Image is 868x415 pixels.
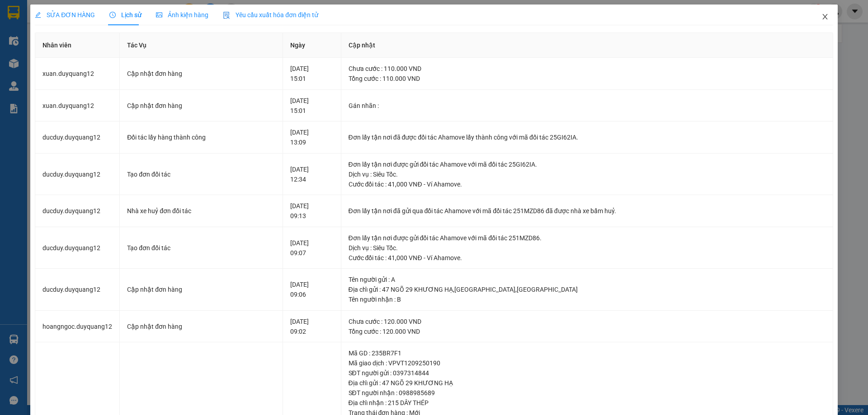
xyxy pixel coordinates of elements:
[349,284,826,294] div: Địa chỉ gửi : 47 NGÕ 29 KHƯƠNG HẠ,[GEOGRAPHIC_DATA],[GEOGRAPHIC_DATA]
[290,127,334,147] div: [DATE] 13:09
[35,195,120,227] td: ducduy.duyquang12
[35,90,120,122] td: xuan.duyquang12
[290,238,334,258] div: [DATE] 09:07
[127,243,275,253] div: Tạo đơn đối tác
[349,233,826,243] div: Đơn lấy tận nơi được gửi đối tác Ahamove với mã đối tác 251MZD86.
[349,348,826,358] div: Mã GD : 235BR7F1
[127,284,275,294] div: Cập nhật đơn hàng
[290,64,334,84] div: [DATE] 15:01
[349,243,826,253] div: Dịch vụ : Siêu Tốc.
[349,388,826,398] div: SĐT người nhận : 0988985689
[35,12,41,18] span: edit
[109,12,116,18] span: clock-circle
[290,280,334,299] div: [DATE] 09:06
[35,121,120,154] td: ducduy.duyquang12
[349,326,826,336] div: Tổng cước : 120.000 VND
[349,378,826,388] div: Địa chỉ gửi : 47 NGÕ 29 KHƯƠNG HẠ
[349,159,826,169] div: Đơn lấy tận nơi được gửi đối tác Ahamove với mã đối tác 25GI62IA.
[341,33,833,58] th: Cập nhật
[349,275,826,284] div: Tên người gửi : A
[349,317,826,326] div: Chưa cước : 120.000 VND
[35,33,120,58] th: Nhân viên
[290,96,334,116] div: [DATE] 15:01
[35,269,120,311] td: ducduy.duyquang12
[290,164,334,184] div: [DATE] 12:34
[349,253,826,263] div: Cước đối tác : 41,000 VNĐ - Ví Ahamove.
[109,11,142,19] span: Lịch sử
[349,206,826,216] div: Đơn lấy tận nơi đã gửi qua đối tác Ahamove với mã đối tác 251MZD86 đã được nhà xe bấm huỷ.
[127,101,275,111] div: Cập nhật đơn hàng
[812,5,838,30] button: Close
[127,69,275,79] div: Cập nhật đơn hàng
[127,169,275,179] div: Tạo đơn đối tác
[349,132,826,142] div: Đơn lấy tận nơi đã được đối tác Ahamove lấy thành công với mã đối tác 25GI62IA.
[127,206,275,216] div: Nhà xe huỷ đơn đối tác
[349,74,826,84] div: Tổng cước : 110.000 VND
[127,322,275,331] div: Cập nhật đơn hàng
[127,132,275,142] div: Đối tác lấy hàng thành công
[223,11,318,19] span: Yêu cầu xuất hóa đơn điện tử
[35,154,120,196] td: ducduy.duyquang12
[349,169,826,179] div: Dịch vụ : Siêu Tốc.
[290,317,334,336] div: [DATE] 09:02
[35,58,120,90] td: xuan.duyquang12
[349,294,826,304] div: Tên người nhận : B
[349,64,826,74] div: Chưa cước : 110.000 VND
[35,311,120,343] td: hoangngoc.duyquang12
[283,33,341,58] th: Ngày
[821,13,829,20] span: close
[349,101,826,111] div: Gán nhãn :
[349,179,826,189] div: Cước đối tác : 41,000 VNĐ - Ví Ahamove.
[223,12,230,19] img: icon
[349,358,826,368] div: Mã giao dịch : VPVT1209250190
[35,11,95,19] span: SỬA ĐƠN HÀNG
[349,398,826,408] div: Địa chỉ nhận : 215 DÂY THÉP
[156,12,162,18] span: picture
[290,201,334,221] div: [DATE] 09:13
[120,33,283,58] th: Tác Vụ
[156,11,208,19] span: Ảnh kiện hàng
[35,227,120,269] td: ducduy.duyquang12
[349,368,826,378] div: SĐT người gửi : 0397314844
